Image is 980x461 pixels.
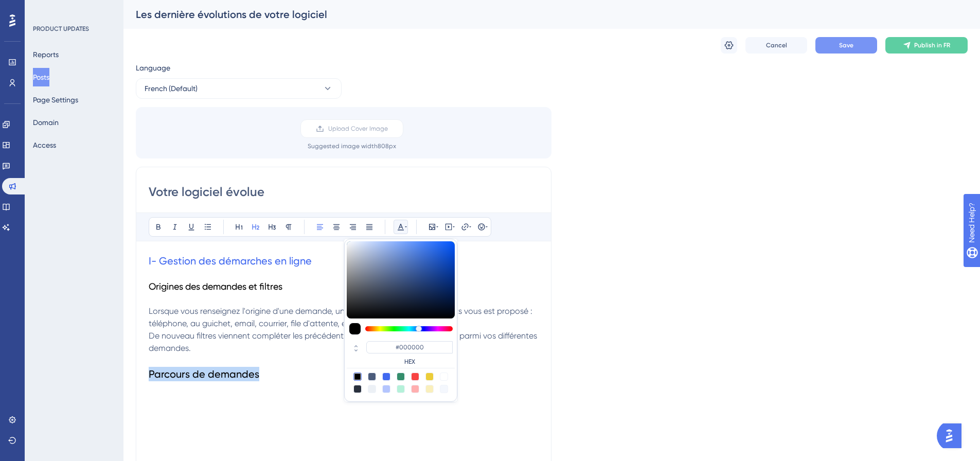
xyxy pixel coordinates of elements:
button: Access [33,136,56,154]
span: Save [839,41,853,49]
button: Cancel [745,37,807,54]
label: HEX [366,358,453,366]
div: Suggested image width 808 px [308,142,396,150]
span: Upload Cover Image [328,125,388,133]
button: Reports [33,45,59,64]
span: De nouveau filtres viennent compléter les précédents pour faciliter votre recherche parmi vos dif... [149,331,539,353]
button: Domain [33,113,59,132]
span: Origines des demandes et filtres [149,281,282,292]
span: Publish in FR [914,41,950,49]
input: Post Title [149,184,539,200]
button: Posts [33,68,49,86]
span: Language [136,62,170,74]
span: Cancel [766,41,787,49]
iframe: UserGuiding AI Assistant Launcher [937,420,968,451]
div: Les dernière évolutions de votre logiciel [136,7,942,22]
button: French (Default) [136,78,342,99]
button: Publish in FR [885,37,968,54]
span: French (Default) [145,82,198,95]
button: Page Settings [33,91,78,109]
div: PRODUCT UPDATES [33,25,89,33]
span: Need Help? [24,3,64,15]
span: Parcours de demandes [149,368,259,380]
span: I- Gestion des démarches en ligne [149,255,312,267]
button: Save [815,37,877,54]
span: Lorsque vous renseignez l'origine d'une demande, un panel de choix plus importants vous est propo... [149,306,534,328]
